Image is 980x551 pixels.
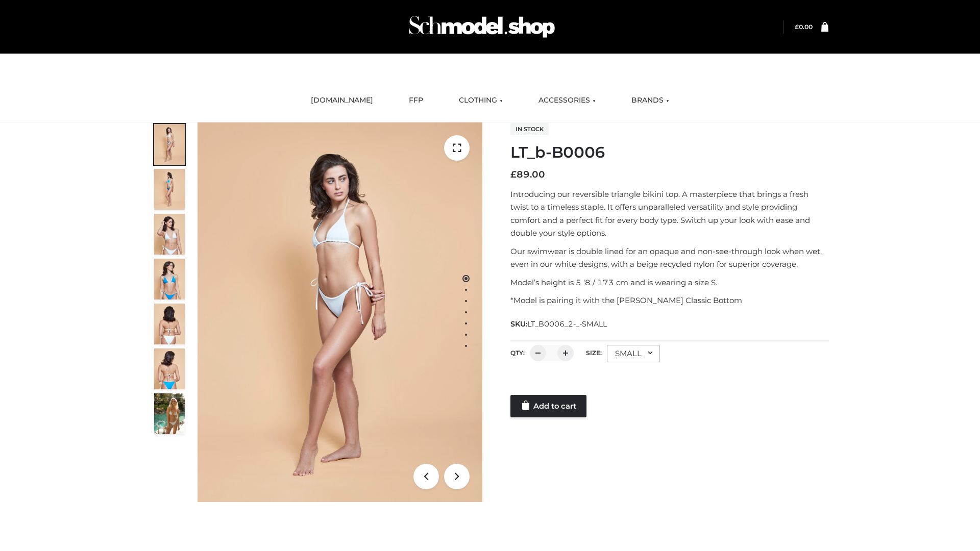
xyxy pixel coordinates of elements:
[198,122,482,502] img: ArielClassicBikiniTop_CloudNine_AzureSky_OW114ECO_1
[510,294,828,307] p: *Model is pairing it with the [PERSON_NAME] Classic Bottom
[510,318,608,330] span: SKU:
[451,89,510,112] a: CLOTHING
[154,214,185,255] img: ArielClassicBikiniTop_CloudNine_AzureSky_OW114ECO_3-scaled.jpg
[154,169,185,210] img: ArielClassicBikiniTop_CloudNine_AzureSky_OW114ECO_2-scaled.jpg
[154,348,185,389] img: ArielClassicBikiniTop_CloudNine_AzureSky_OW114ECO_8-scaled.jpg
[510,349,525,357] label: QTY:
[510,245,828,271] p: Our swimwear is double lined for an opaque and non-see-through look when wet, even in our white d...
[531,89,603,112] a: ACCESSORIES
[405,7,558,47] img: Schmodel Admin 964
[795,23,813,31] bdi: 0.00
[303,89,381,112] a: [DOMAIN_NAME]
[586,349,602,357] label: Size:
[624,89,677,112] a: BRANDS
[527,319,607,329] span: LT_B0006_2-_-SMALL
[510,276,828,289] p: Model’s height is 5 ‘8 / 173 cm and is wearing a size S.
[154,393,185,434] img: Arieltop_CloudNine_AzureSky2.jpg
[510,169,545,180] bdi: 89.00
[154,304,185,344] img: ArielClassicBikiniTop_CloudNine_AzureSky_OW114ECO_7-scaled.jpg
[795,23,799,31] span: £
[510,123,549,135] span: In stock
[154,259,185,299] img: ArielClassicBikiniTop_CloudNine_AzureSky_OW114ECO_4-scaled.jpg
[510,188,828,240] p: Introducing our reversible triangle bikini top. A masterpiece that brings a fresh twist to a time...
[510,395,586,417] a: Add to cart
[401,89,431,112] a: FFP
[154,124,185,165] img: ArielClassicBikiniTop_CloudNine_AzureSky_OW114ECO_1-scaled.jpg
[607,345,660,362] div: SMALL
[510,169,517,180] span: £
[795,23,813,31] a: £0.00
[510,143,828,162] h1: LT_b-B0006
